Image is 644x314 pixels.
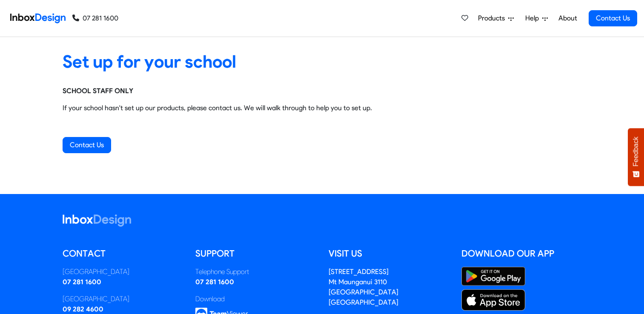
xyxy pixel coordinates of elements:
p: If your school hasn't set up our products, please contact us. We will walk through to help you to... [63,103,582,113]
heading: Set up for your school [63,51,582,72]
span: Products [478,13,508,23]
h5: Visit us [329,247,449,260]
a: Products [475,10,517,27]
img: Apple App Store [461,289,525,311]
h5: Support [195,247,316,260]
a: 07 281 1600 [63,278,101,286]
a: About [556,10,579,27]
a: 07 281 1600 [195,278,234,286]
strong: SCHOOL STAFF ONLY [63,87,133,95]
a: [STREET_ADDRESS]Mt Maunganui 3110[GEOGRAPHIC_DATA][GEOGRAPHIC_DATA] [329,268,398,306]
a: Help [522,10,551,27]
a: 07 281 1600 [72,13,118,23]
span: Help [525,13,542,23]
img: logo_inboxdesign_white.svg [63,214,131,227]
h5: Download our App [461,247,582,260]
button: Feedback - Show survey [628,128,644,186]
img: Google Play Store [461,267,525,286]
a: Contact Us [589,10,637,26]
span: Feedback [632,137,640,166]
a: 09 282 4600 [63,305,103,313]
div: [GEOGRAPHIC_DATA] [63,294,183,304]
h5: Contact [63,247,183,260]
a: Contact Us [63,137,111,153]
address: [STREET_ADDRESS] Mt Maunganui 3110 [GEOGRAPHIC_DATA] [GEOGRAPHIC_DATA] [329,268,398,306]
div: [GEOGRAPHIC_DATA] [63,267,183,277]
div: Telephone Support [195,267,316,277]
div: Download [195,294,316,304]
